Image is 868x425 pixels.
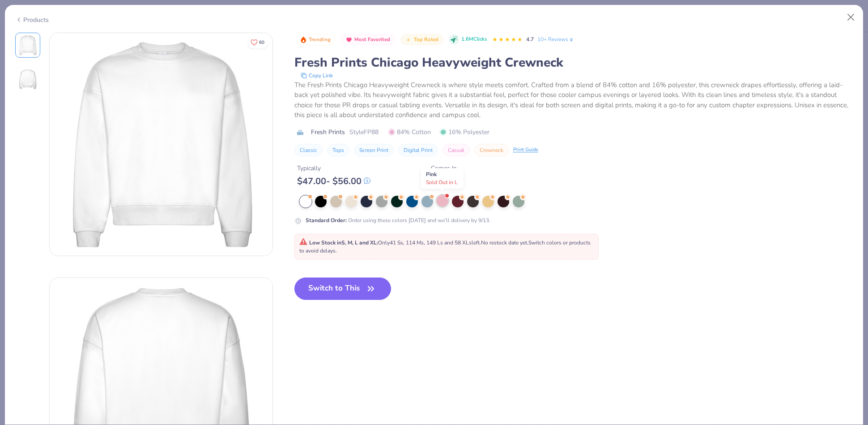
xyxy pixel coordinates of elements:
button: Badge Button [400,34,443,46]
span: Sold Out in L [426,179,458,186]
strong: Low Stock in S, M, L and XL : [309,239,378,246]
div: Pink [421,168,464,189]
span: Trending [309,37,331,42]
span: 1.6M Clicks [461,36,487,43]
button: Badge Button [295,34,336,46]
button: Badge Button [341,34,395,46]
img: Back [17,68,38,90]
button: Like [247,36,268,49]
span: 4.7 [526,36,534,43]
img: Top Rated sort [405,36,412,43]
span: 84% Cotton [388,127,431,137]
div: 4.7 Stars [492,33,523,47]
a: 10+ Reviews [537,35,574,43]
span: Fresh Prints [311,127,345,137]
button: Crewneck [474,144,509,156]
div: Print Guide [513,146,538,154]
span: Most Favorited [354,37,390,42]
img: Trending sort [300,36,307,43]
button: Casual [443,144,470,156]
button: Screen Print [354,144,394,156]
strong: Standard Order : [306,217,347,224]
button: Tops [327,144,349,156]
button: Classic [294,144,323,156]
span: Top Rated [414,37,439,42]
img: Most Favorited sort [345,36,353,43]
div: The Fresh Prints Chicago Heavyweight Crewneck is where style meets comfort. Crafted from a blend ... [294,80,853,120]
button: Switch to This [294,278,391,300]
span: 60 [259,40,264,45]
div: Comes In [431,164,457,173]
img: Front [17,34,38,56]
div: $ 47.00 - $ 56.00 [297,176,370,187]
span: 16% Polyester [440,127,489,137]
img: Front [50,33,272,256]
button: copy to clipboard [298,71,336,80]
button: Close [842,9,859,26]
button: Digital Print [398,144,438,156]
span: Style FP88 [349,127,379,137]
div: Products [15,15,49,25]
span: No restock date yet. [481,239,528,246]
div: Fresh Prints Chicago Heavyweight Crewneck [294,54,853,71]
div: Order using these colors [DATE] and we’ll delivery by 9/13. [306,216,490,224]
img: brand logo [294,129,306,136]
div: Typically [297,164,370,173]
span: Only 41 Ss, 114 Ms, 149 Ls and 58 XLs left. Switch colors or products to avoid delays. [299,239,591,254]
